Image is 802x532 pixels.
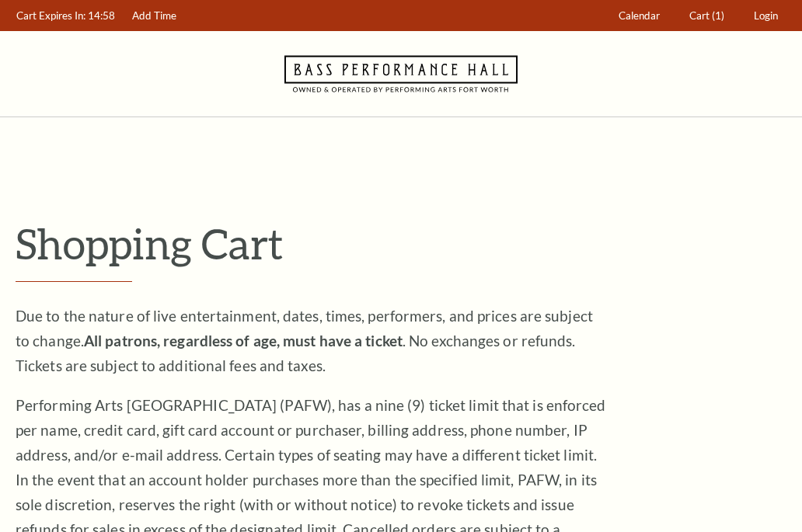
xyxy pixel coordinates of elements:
[619,9,660,22] span: Calendar
[16,218,786,269] p: Shopping Cart
[682,1,732,31] a: Cart (1)
[125,1,184,31] a: Add Time
[689,9,710,22] span: Cart
[754,9,778,22] span: Login
[712,9,724,22] span: (1)
[16,9,85,22] span: Cart Expires In:
[16,307,593,374] span: Due to the nature of live entertainment, dates, times, performers, and prices are subject to chan...
[88,9,115,22] span: 14:58
[84,332,403,349] strong: All patrons, regardless of age, must have a ticket
[612,1,668,31] a: Calendar
[747,1,786,31] a: Login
